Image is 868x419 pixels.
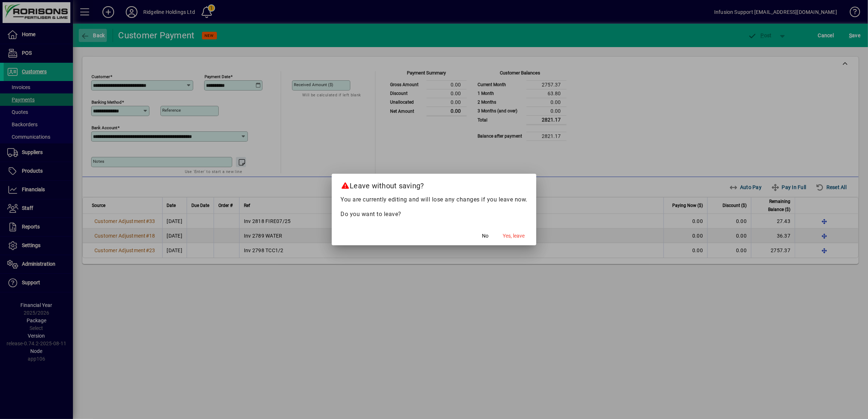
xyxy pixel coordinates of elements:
[332,174,536,195] h2: Leave without saving?
[500,229,528,242] button: Yes, leave
[340,195,528,204] p: You are currently editing and will lose any changes if you leave now.
[340,210,528,219] p: Do you want to leave?
[482,232,489,240] span: No
[503,232,525,240] span: Yes, leave
[474,229,497,242] button: No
